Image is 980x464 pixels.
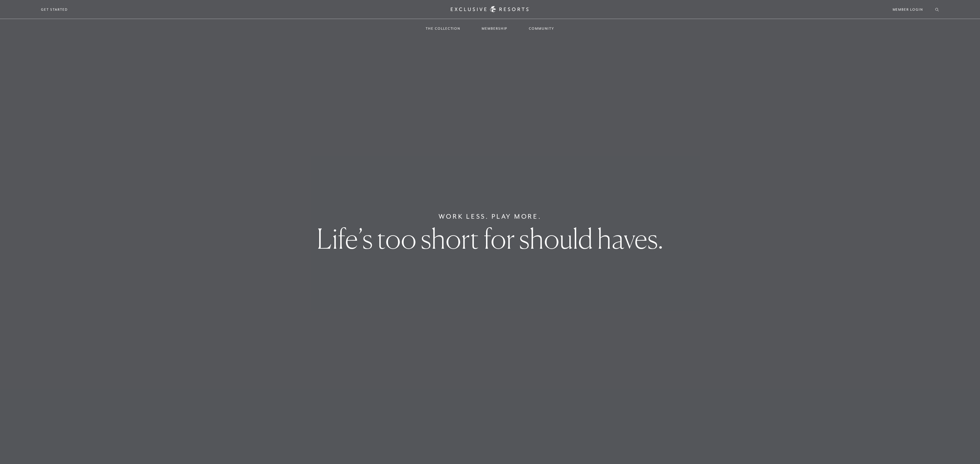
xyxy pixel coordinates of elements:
[317,225,663,252] h1: Life’s too short for should haves.
[523,20,560,37] a: Community
[893,7,923,12] a: Member Login
[476,20,514,37] a: Membership
[439,212,542,221] h6: Work Less. Play More.
[41,7,68,12] a: Get Started
[420,20,466,37] a: The Collection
